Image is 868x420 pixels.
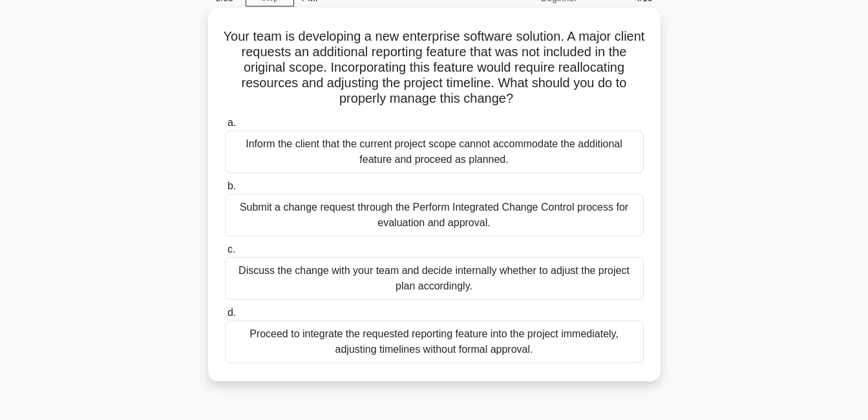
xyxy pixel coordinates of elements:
[225,257,644,300] div: Discuss the change with your team and decide internally whether to adjust the project plan accord...
[225,320,644,363] div: Proceed to integrate the requested reporting feature into the project immediately, adjusting time...
[224,28,645,107] h5: Your team is developing a new enterprise software solution. A major client requests an additional...
[228,244,235,255] span: c.
[225,194,644,236] div: Submit a change request through the Perform Integrated Change Control process for evaluation and ...
[228,117,236,128] span: a.
[225,131,644,173] div: Inform the client that the current project scope cannot accommodate the additional feature and pr...
[228,307,236,318] span: d.
[228,180,236,191] span: b.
